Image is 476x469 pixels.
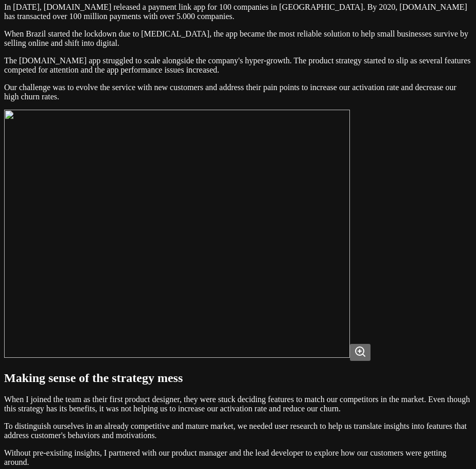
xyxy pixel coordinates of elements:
[4,422,472,440] p: To distinguish ourselves in an already competitive and mature market, we needed user research to ...
[4,448,472,467] p: Without pre-existing insights, I partnered with our product manager and the lead developer to exp...
[4,371,472,385] h2: Making sense of the strategy mess
[4,56,472,75] p: The [DOMAIN_NAME] app struggled to scale alongside the company's hyper-growth. The product strate...
[4,83,472,101] p: Our challenge was to evolve the service with new customers and address their pain points to incre...
[4,29,472,48] p: When Brazil started the lockdown due to [MEDICAL_DATA], the app became the most reliable solution...
[4,3,472,21] p: In [DATE], [DOMAIN_NAME] released a payment link app for 100 companies in [GEOGRAPHIC_DATA]. By 2...
[4,395,472,413] p: When I joined the team as their first product designer, they were stuck deciding features to matc...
